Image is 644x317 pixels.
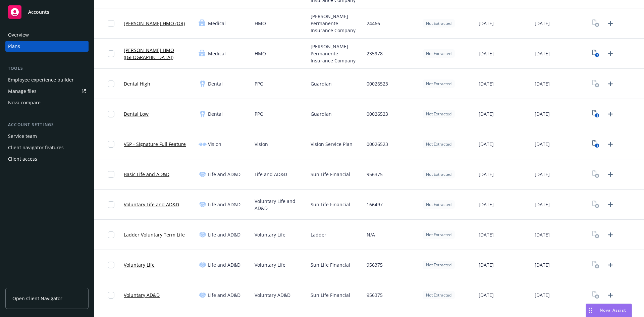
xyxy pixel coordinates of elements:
[8,41,20,52] div: Plans
[479,80,494,87] span: [DATE]
[605,109,616,119] a: Upload Plan Documents
[591,109,601,119] a: View Plan Documents
[108,292,114,299] input: Toggle Row Selected
[367,141,388,148] span: 00026523
[8,74,74,85] div: Employee experience builder
[255,198,305,212] span: Voluntary Life and AD&D
[8,97,41,108] div: Nova compare
[208,20,226,27] span: Medical
[108,50,114,57] input: Toggle Row Selected
[423,140,455,148] div: Not Extracted
[605,139,616,150] a: Upload Plan Documents
[8,30,29,40] div: Overview
[108,81,114,87] input: Toggle Row Selected
[591,199,601,210] a: View Plan Documents
[208,50,226,57] span: Medical
[423,110,455,118] div: Not Extracted
[5,3,89,21] a: Accounts
[208,110,223,117] span: Dental
[591,78,601,89] a: View Plan Documents
[586,304,594,317] div: Drag to move
[367,80,388,87] span: 00026523
[124,261,155,268] a: Voluntary Life
[5,86,89,97] a: Manage files
[255,171,287,178] span: Life and AD&D
[124,110,149,117] a: Dental Low
[423,200,455,209] div: Not Extracted
[535,50,550,57] span: [DATE]
[124,47,193,61] a: [PERSON_NAME] HMO ([GEOGRAPHIC_DATA])
[208,292,240,299] span: Life and AD&D
[591,229,601,240] a: View Plan Documents
[591,290,601,301] a: View Plan Documents
[479,141,494,148] span: [DATE]
[605,260,616,270] a: Upload Plan Documents
[605,48,616,59] a: Upload Plan Documents
[479,231,494,238] span: [DATE]
[5,121,89,128] div: Account settings
[124,141,186,148] a: VSP - Signature Full Feature
[591,139,601,150] a: View Plan Documents
[600,307,626,313] span: Nova Assist
[479,171,494,178] span: [DATE]
[124,80,150,87] a: Dental High
[255,292,290,299] span: Voluntary AD&D
[5,142,89,153] a: Client navigator features
[367,261,383,268] span: 956375
[311,43,361,64] span: [PERSON_NAME] Permanente Insurance Company
[591,169,601,180] a: View Plan Documents
[423,49,455,58] div: Not Extracted
[255,20,266,27] span: HMO
[423,261,455,269] div: Not Extracted
[535,292,550,299] span: [DATE]
[8,131,37,142] div: Service team
[596,144,598,148] text: 1
[255,50,266,57] span: HMO
[311,13,361,34] span: [PERSON_NAME] Permanente Insurance Company
[423,230,455,239] div: Not Extracted
[535,80,550,87] span: [DATE]
[586,304,632,317] button: Nova Assist
[367,231,375,238] span: N/A
[423,170,455,178] div: Not Extracted
[535,171,550,178] span: [DATE]
[311,110,332,117] span: Guardian
[591,18,601,29] a: View Plan Documents
[311,80,332,87] span: Guardian
[367,292,383,299] span: 956375
[124,231,185,238] a: Ladder Voluntary Term Life
[108,171,114,178] input: Toggle Row Selected
[535,20,550,27] span: [DATE]
[311,171,350,178] span: Sun Life Financial
[605,18,616,29] a: Upload Plan Documents
[208,201,240,208] span: Life and AD&D
[311,292,350,299] span: Sun Life Financial
[605,169,616,180] a: Upload Plan Documents
[124,171,169,178] a: Basic Life and AD&D
[108,20,114,27] input: Toggle Row Selected
[124,292,160,299] a: Voluntary AD&D
[479,201,494,208] span: [DATE]
[423,80,455,88] div: Not Extracted
[423,19,455,28] div: Not Extracted
[311,141,353,148] span: Vision Service Plan
[479,292,494,299] span: [DATE]
[255,231,285,238] span: Voluntary Life
[255,110,264,117] span: PPO
[208,171,240,178] span: Life and AD&D
[311,201,350,208] span: Sun Life Financial
[596,113,598,118] text: 1
[108,262,114,268] input: Toggle Row Selected
[12,295,62,302] span: Open Client Navigator
[479,20,494,27] span: [DATE]
[8,142,64,153] div: Client navigator features
[535,201,550,208] span: [DATE]
[535,261,550,268] span: [DATE]
[423,291,455,299] div: Not Extracted
[208,231,240,238] span: Life and AD&D
[108,201,114,208] input: Toggle Row Selected
[108,141,114,148] input: Toggle Row Selected
[367,201,383,208] span: 166497
[367,50,383,57] span: 235978
[8,86,37,97] div: Manage files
